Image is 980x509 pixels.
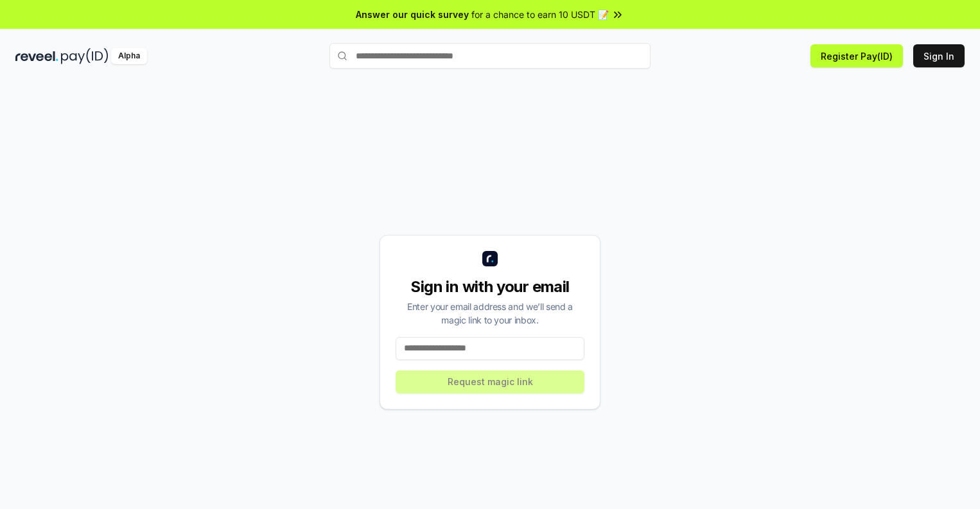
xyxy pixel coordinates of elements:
div: Alpha [111,48,147,64]
img: reveel_dark [15,48,58,64]
div: Sign in with your email [396,277,584,297]
div: Enter your email address and we’ll send a magic link to your inbox. [396,300,584,327]
img: pay_id [61,48,109,64]
span: Answer our quick survey [356,8,469,21]
span: for a chance to earn 10 USDT 📝 [471,8,609,21]
img: logo_small [482,251,498,266]
button: Register Pay(ID) [810,44,903,67]
button: Sign In [913,44,965,67]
